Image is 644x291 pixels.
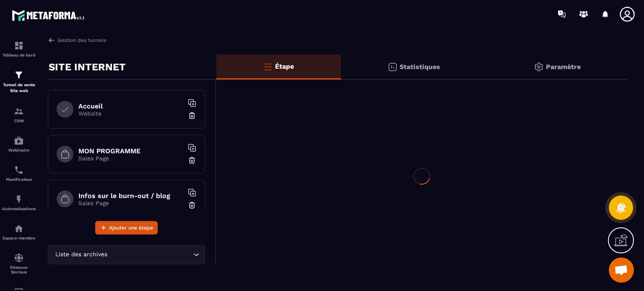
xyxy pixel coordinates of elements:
[2,129,36,159] a: automationsautomationsWebinaire
[14,165,24,175] img: scheduler
[2,148,36,152] p: Webinaire
[109,250,191,259] input: Search for option
[2,177,36,182] p: Planificateur
[78,200,183,206] p: Sales Page
[2,247,36,281] a: social-networksocial-networkRéseaux Sociaux
[14,70,24,80] img: formation
[49,59,126,75] p: SITE INTERNET
[387,62,397,72] img: stats.20deebd0.svg
[48,245,205,264] div: Search for option
[14,253,24,263] img: social-network
[78,155,183,162] p: Sales Page
[2,100,36,129] a: formationformationCRM
[609,258,634,283] div: Ouvrir le chat
[188,111,196,120] img: trash
[2,265,36,274] p: Réseaux Sociaux
[534,62,544,72] img: setting-gr.5f69749f.svg
[275,62,294,70] p: Étape
[2,206,36,211] p: Automatisations
[14,106,24,116] img: formation
[109,224,153,232] span: Ajouter une étape
[2,34,36,64] a: formationformationTableau de bord
[48,36,55,44] img: arrow
[2,64,36,100] a: formationformationTunnel de vente Site web
[2,236,36,240] p: Espace membre
[78,192,183,200] h6: Infos sur le burn-out / blog
[2,118,36,123] p: CRM
[53,250,109,259] span: Liste des archives
[2,188,36,217] a: automationsautomationsAutomatisations
[14,224,24,234] img: automations
[188,201,196,209] img: trash
[78,110,183,117] p: Website
[14,136,24,146] img: automations
[546,63,581,71] p: Paramètre
[12,8,87,23] img: logo
[78,102,183,110] h6: Accueil
[2,53,36,57] p: Tableau de bord
[2,82,36,94] p: Tunnel de vente Site web
[400,63,440,71] p: Statistiques
[14,41,24,51] img: formation
[263,62,273,72] img: bars-o.4a397970.svg
[78,147,183,155] h6: MON PROGRAMME
[48,36,106,44] a: Gestion des tunnels
[95,221,158,234] button: Ajouter une étape
[14,194,24,204] img: automations
[2,217,36,247] a: automationsautomationsEspace membre
[2,159,36,188] a: schedulerschedulerPlanificateur
[188,156,196,165] img: trash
